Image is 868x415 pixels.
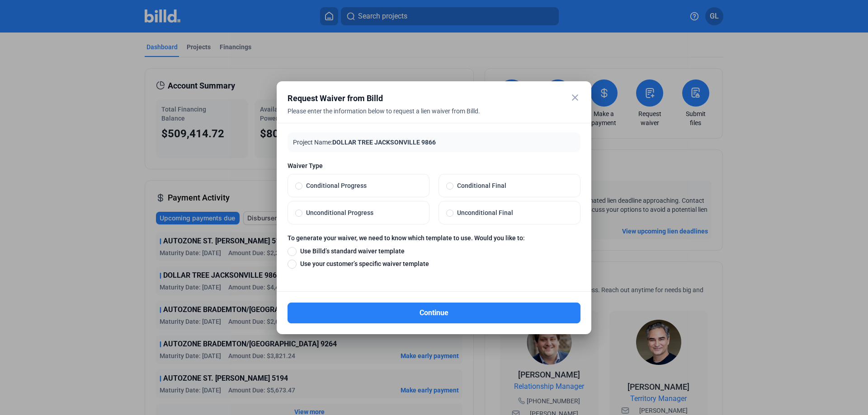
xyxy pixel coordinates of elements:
span: Project Name: [293,139,332,146]
span: DOLLAR TREE JACKSONVILLE 9866 [332,139,436,146]
span: Conditional Final [453,181,573,190]
label: To generate your waiver, we need to know which template to use. Would you like to: [288,233,580,246]
button: Continue [288,303,580,323]
mat-icon: close [570,92,580,103]
div: Request Waiver from Billd [288,92,558,105]
span: Use Billd’s standard waiver template [297,247,405,256]
span: Unconditional Final [453,208,573,217]
span: Use your customer’s specific waiver template [297,259,429,268]
span: Unconditional Progress [302,208,422,217]
div: Please enter the information below to request a lien waiver from Billd. [288,107,558,126]
span: Waiver Type [288,161,580,170]
span: Conditional Progress [302,181,422,190]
